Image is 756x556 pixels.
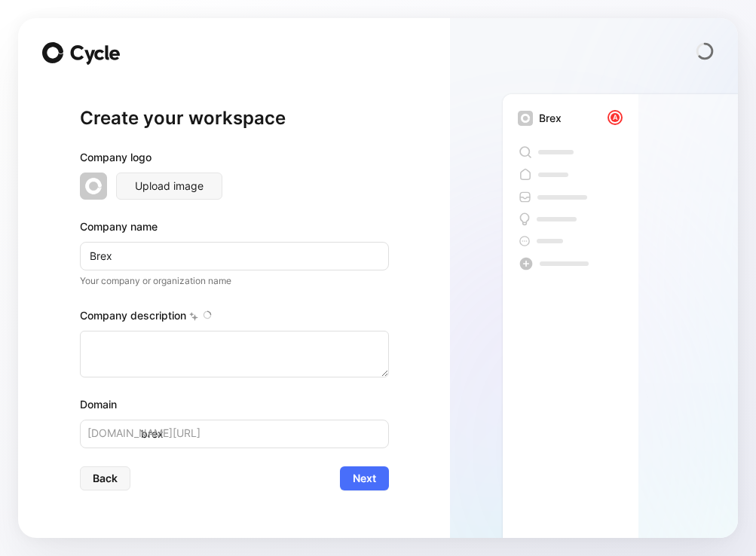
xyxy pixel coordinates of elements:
div: A [609,112,621,124]
span: Upload image [135,177,204,195]
p: Your company or organization name [80,273,389,289]
span: Back [93,469,118,487]
div: Company description [80,307,389,331]
span: [DOMAIN_NAME][URL] [87,424,200,442]
span: Next [353,469,376,487]
button: Back [80,466,130,490]
div: Domain [80,396,389,414]
button: Next [340,466,389,490]
div: Company name [80,218,389,236]
h1: Create your workspace [80,106,389,130]
img: workspace-default-logo-wX5zAyuM.png [80,173,107,200]
img: workspace-default-logo-wX5zAyuM.png [518,111,533,126]
div: Brex [539,109,562,127]
button: Upload image [116,173,222,200]
div: Company logo [80,148,389,173]
input: Example [80,242,389,270]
